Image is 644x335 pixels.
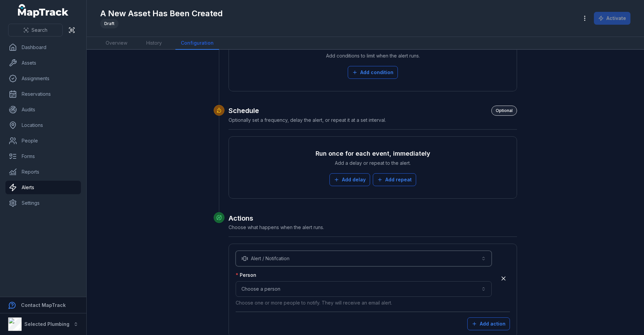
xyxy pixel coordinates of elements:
a: History [141,37,167,50]
label: Person [236,272,256,278]
button: Search [8,24,63,37]
a: Settings [5,196,81,210]
a: Assignments [5,72,81,85]
a: MapTrack [18,4,69,18]
a: Locations [5,118,81,132]
a: Audits [5,103,81,116]
a: Assets [5,56,81,70]
span: Search [31,27,47,33]
a: Configuration [175,37,219,50]
div: Draft [100,19,119,28]
span: Add a delay or repeat to the alert. [335,160,411,166]
a: Reservations [5,87,81,101]
h2: Schedule [229,106,517,116]
h3: Run once for each event, immediately [316,149,430,158]
a: Dashboard [5,41,81,54]
a: Forms [5,150,81,163]
strong: Selected Plumbing [24,321,69,327]
a: Alerts [5,181,81,194]
span: Optionally set a frequency, delay the alert, or repeat it at a set interval. [229,117,386,123]
a: People [5,134,81,148]
button: Add action [467,317,510,330]
a: Overview [100,37,133,50]
button: Alert / Notifcation [236,251,492,266]
h1: A New Asset Has Been Created [100,8,223,19]
span: Choose what happens when the alert runs. [229,224,324,230]
a: Reports [5,165,81,179]
div: Optional [491,106,517,116]
h2: Actions [229,214,517,223]
span: Add conditions to limit when the alert runs. [326,52,420,59]
p: Choose one or more people to notify. They will receive an email alert. [236,299,492,306]
button: Choose a person [236,281,492,297]
button: Add delay [329,173,370,186]
button: Add repeat [373,173,416,186]
strong: Contact MapTrack [21,302,66,308]
button: Add condition [348,66,398,79]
